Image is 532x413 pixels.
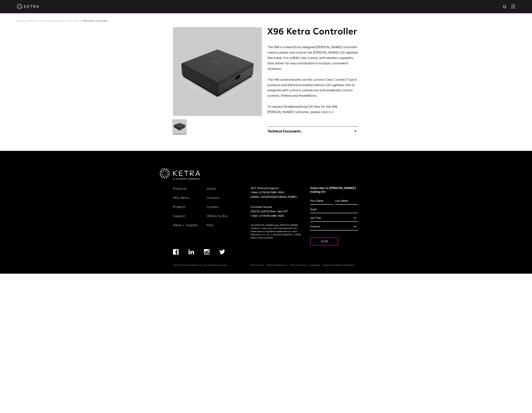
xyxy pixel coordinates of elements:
[66,20,79,22] a: Controllers
[266,264,288,266] a: Warranty/Returns
[160,168,200,180] img: Ketra-aLutronCo_White_RGB
[17,4,39,9] img: ketra-logo-2019-white
[288,264,308,266] a: Terms of Service
[250,205,301,218] p: Customer Service: [DATE]-[DATE] 8am- 5pm EST
[308,264,321,266] a: Copyright
[250,264,359,267] div: Navigation Menu
[173,223,198,232] a: News + Insights
[335,198,358,205] input: Last Name
[249,264,266,266] a: Privacy Policy
[173,196,189,204] a: Why Ketra
[267,46,358,71] span: The X96 is a beautifully designed [PERSON_NAME] controller used to power and control the [PERSON_...
[503,5,507,9] img: search icon
[250,186,301,199] p: 24/7 Technical Support:
[310,206,358,213] input: Email
[173,249,235,264] div: Navigation Menu
[250,215,284,217] a: 1-844-LUTRON1 (588-7661)
[267,105,337,114] span: ​To request BlueBeam/AutoCAD files for the X96 [PERSON_NAME] Controller, please click
[250,191,284,194] a: 1-844-LUTRON1 (588-7661)
[83,20,108,22] a: X96 Ketra Controller
[173,205,185,214] a: Projects
[207,205,219,214] a: Careers
[207,196,219,204] a: Contact
[250,224,301,239] p: The [PERSON_NAME] logo, [PERSON_NAME], TruBeam, Color Lock, and Calibration360 are trademarks or ...
[267,27,358,36] h1: X96 Ketra Controller
[310,198,333,205] input: First Name
[207,187,216,195] a: About
[207,223,213,232] a: FAQ
[28,20,39,22] a: Products
[17,20,24,22] a: Home
[511,5,515,8] img: Hamburger%20Nav.svg
[327,111,334,114] a: here
[207,214,228,223] a: Where to Buy
[173,187,187,195] a: Products
[188,249,194,254] img: linkedin
[204,249,209,255] img: instagram
[267,128,358,134] div: Technical Documents
[173,249,179,255] img: facebook
[173,214,185,223] a: Support
[267,78,357,98] span: The X96 communicates via the Lutron’s Clear Connect Type X protocol and therefore enables Ketra’s...
[207,186,235,232] div: Navigation Menu
[173,264,228,267] p: ©2025 Lutron Electronics Co., Inc. All rights reserved.
[219,249,225,254] img: twitter
[310,238,338,246] input: Join
[310,186,358,194] h3: Subscribe to [PERSON_NAME]’s mailing list
[250,196,296,198] a: [EMAIL_ADDRESS][DOMAIN_NAME]
[173,186,201,232] div: Navigation Menu
[42,20,62,22] a: Control Systems
[321,264,355,266] a: Important Safety Information
[172,119,187,136] img: X96-Controller-2021-Web-Square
